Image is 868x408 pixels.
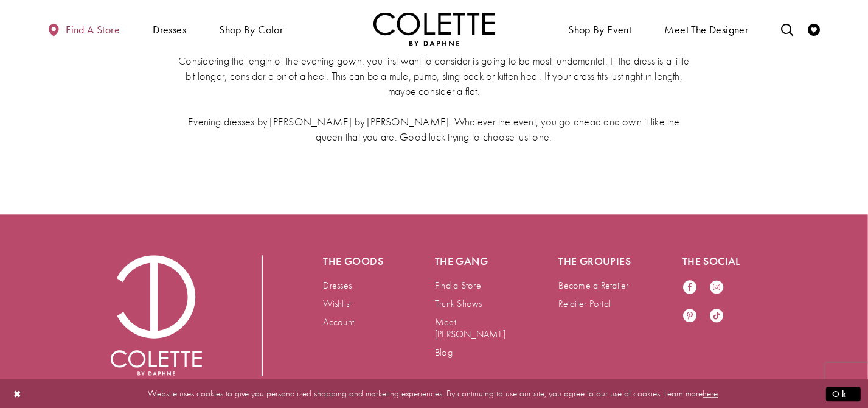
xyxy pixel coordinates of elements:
[324,255,387,267] h5: The goods
[435,279,481,292] a: Find a Store
[435,255,510,267] h5: The gang
[665,24,749,36] span: Meet the designer
[373,12,495,46] a: Visit Home Page
[7,383,28,404] button: Close Dialog
[176,114,693,144] p: Evening dresses by [PERSON_NAME] by [PERSON_NAME]. Whatever the event, you go ahead and own it li...
[88,385,780,402] p: Website uses cookies to give you personalized shopping and marketing experiences. By continuing t...
[805,12,823,46] a: Check Wishlist
[153,24,186,36] span: Dresses
[778,12,796,46] a: Toggle search
[682,308,697,325] a: Visit our Pinterest - Opens in new tab
[568,24,631,36] span: Shop By Event
[559,279,629,292] a: Become a Retailer
[150,12,189,46] span: Dresses
[676,273,742,331] ul: Follow us
[373,12,495,46] img: Colette by Daphne
[682,255,758,267] h5: The social
[216,12,286,46] span: Shop by color
[324,279,352,292] a: Dresses
[435,315,505,340] a: Meet [PERSON_NAME]
[219,24,283,36] span: Shop by color
[559,255,634,267] h5: The groupies
[111,255,202,376] a: Visit Colette by Daphne Homepage
[66,24,120,36] span: Find a store
[435,346,453,359] a: Blog
[709,308,724,325] a: Visit our TikTok - Opens in new tab
[709,280,724,296] a: Visit our Instagram - Opens in new tab
[682,280,697,296] a: Visit our Facebook - Opens in new tab
[662,12,752,46] a: Meet the designer
[324,297,352,310] a: Wishlist
[826,386,861,401] button: Submit Dialog
[559,297,611,310] a: Retailer Portal
[565,12,634,46] span: Shop By Event
[45,12,123,46] a: Find a store
[703,387,718,399] a: here
[435,297,482,310] a: Trunk Shows
[111,255,202,376] img: Colette by Daphne
[324,315,355,328] a: Account
[176,53,693,99] p: Considering the length of the evening gown, you first want to consider is going to be most fundam...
